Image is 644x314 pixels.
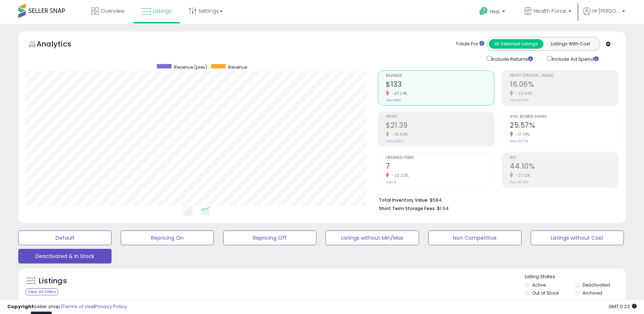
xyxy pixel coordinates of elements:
[386,180,396,184] small: Prev: 9
[513,91,533,96] small: -22.90%
[510,98,529,102] small: Prev: 20.83%
[325,231,419,245] button: Listings without Min/Max
[534,7,566,15] span: Health Force
[389,91,408,96] small: -27.24%
[583,290,602,296] label: Archived
[513,132,530,137] small: -17.70%
[379,205,436,212] b: Short Term Storage Fees:
[26,288,58,295] div: Clear All Filters
[101,7,124,15] span: Overview
[386,115,494,119] span: Profit
[474,1,512,24] a: Help
[456,41,484,48] div: Totals For
[489,39,543,49] button: All Selected Listings
[510,121,618,131] h2: 25.57%
[490,8,500,15] span: Help
[532,282,546,288] label: Active
[18,231,112,245] button: Default
[609,303,637,310] span: 2025-08-14 11:23 GMT
[437,205,449,212] span: $1.54
[386,121,494,131] h2: $21.39
[7,303,34,310] strong: Copyright
[386,156,494,160] span: Ordered Items
[379,195,613,204] li: $584
[386,98,401,102] small: Prev: $183
[513,173,531,178] small: -27.12%
[481,55,542,63] div: Include Returns
[531,231,624,245] button: Listings without Cost
[223,231,316,245] button: Repricing Off
[510,80,618,90] h2: 16.06%
[479,7,488,16] i: Get Help
[121,231,214,245] button: Repricing On
[389,132,408,137] small: -43.89%
[510,156,618,160] span: ROI
[63,303,94,310] a: Terms of Use
[583,7,625,24] a: Hi [PERSON_NAME]
[543,39,598,49] button: Listings With Cost
[7,303,127,310] div: seller snap | |
[542,55,610,63] div: Include Ad Spend
[95,303,127,310] a: Privacy Policy
[389,173,409,178] small: -22.22%
[510,162,618,172] h2: 44.10%
[386,74,494,78] span: Revenue
[386,139,403,143] small: Prev: $38.12
[18,249,112,263] button: Deactivated & In Stock
[228,64,247,70] span: Revenue
[153,7,172,15] span: Listings
[386,162,494,172] h2: 7
[592,7,620,15] span: Hi [PERSON_NAME]
[386,80,494,90] h2: $133
[37,39,86,51] h5: Analytics
[428,231,521,245] button: Non Competitive
[510,139,528,143] small: Prev: 31.07%
[583,282,610,288] label: Deactivated
[39,276,67,286] h5: Listings
[525,273,626,280] p: Listing States:
[379,197,429,203] b: Total Inventory Value:
[510,180,528,184] small: Prev: 60.51%
[510,115,618,119] span: Avg. Buybox Share
[174,64,207,70] span: Revenue (prev)
[510,74,618,78] span: Profit [PERSON_NAME]
[532,290,559,296] label: Out of Stock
